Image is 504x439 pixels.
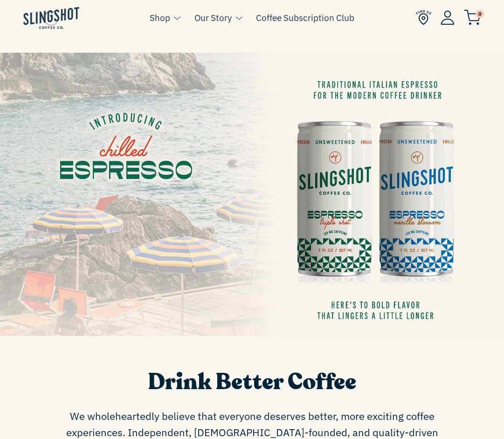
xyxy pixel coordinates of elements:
[416,10,431,25] img: Find Us
[256,11,354,25] a: Coffee Subscription Club
[194,11,232,25] a: Our Story
[476,10,484,18] span: 0
[464,10,481,25] img: cart
[441,10,455,25] img: Account
[464,12,481,23] a: 0
[150,11,170,25] a: Shop
[148,367,356,397] span: Drink Better Coffee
